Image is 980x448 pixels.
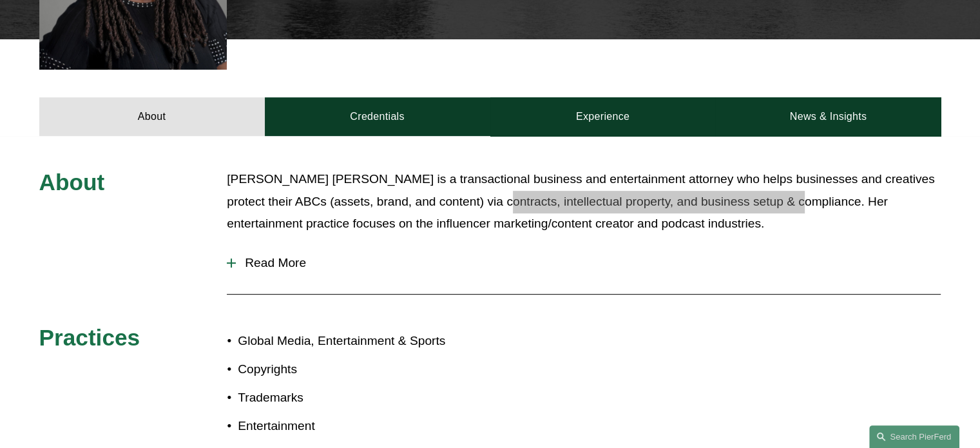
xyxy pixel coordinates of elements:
[238,387,490,409] p: Trademarks
[715,97,941,136] a: News & Insights
[39,97,265,136] a: About
[227,246,941,280] button: Read More
[490,97,716,136] a: Experience
[238,330,490,353] p: Global Media, Entertainment & Sports
[869,425,959,448] a: Search this site
[39,170,105,195] span: About
[227,168,941,235] p: [PERSON_NAME] [PERSON_NAME] is a transactional business and entertainment attorney who helps busi...
[265,97,490,136] a: Credentials
[238,415,490,438] p: Entertainment
[238,358,490,381] p: Copyrights
[39,325,140,350] span: Practices
[236,256,941,270] span: Read More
